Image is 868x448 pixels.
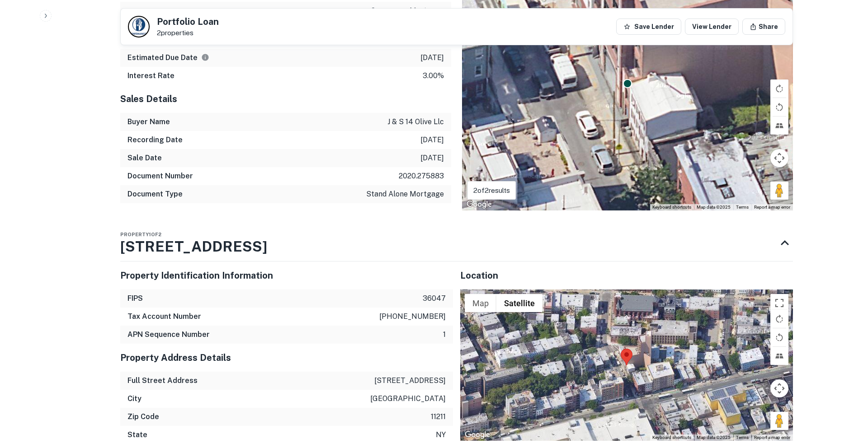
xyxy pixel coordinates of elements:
[736,435,749,440] a: Terms (opens in new tab)
[127,52,209,63] h6: Estimated Due Date
[431,411,446,422] p: 11211
[754,435,790,440] a: Report a map error
[127,153,162,163] h6: Sale Date
[770,328,788,346] button: Rotate map counterclockwise
[127,375,198,386] h6: Full Street Address
[460,269,793,282] h5: Location
[754,205,790,210] a: Report a map error
[374,375,446,386] p: [STREET_ADDRESS]
[697,435,731,440] span: Map data ©2025
[423,70,444,81] p: 3.00%
[465,294,496,312] button: Show street map
[652,204,691,210] button: Keyboard shortcuts
[823,376,868,419] iframe: Chat Widget
[616,19,681,35] button: Save Lender
[742,19,785,35] button: Share
[120,236,267,257] h3: [STREET_ADDRESS]
[370,393,446,404] p: [GEOGRAPHIC_DATA]
[157,29,219,37] p: 2 properties
[366,189,444,200] p: stand alone mortgage
[770,117,788,135] button: Tilt map
[127,171,193,182] h6: Document Number
[127,117,170,127] h6: Buyer Name
[652,434,691,441] button: Keyboard shortcuts
[464,199,494,210] a: Open this area in Google Maps (opens a new window)
[770,79,788,98] button: Rotate map clockwise
[127,429,147,440] h6: State
[770,182,788,200] button: Drag Pegman onto the map to open Street View
[420,52,444,63] p: [DATE]
[379,311,446,322] p: [PHONE_NUMBER]
[770,98,788,116] button: Rotate map counterclockwise
[770,412,788,430] button: Drag Pegman onto the map to open Street View
[770,149,788,167] button: Map camera controls
[127,293,143,304] h6: FIPS
[420,153,444,163] p: [DATE]
[120,225,793,261] div: Property1of2[STREET_ADDRESS]
[473,185,510,196] p: 2 of 2 results
[127,135,183,145] h6: Recording Date
[443,329,446,340] p: 1
[127,311,201,322] h6: Tax Account Number
[363,5,444,27] p: owemanco mortgage holding corporation
[120,269,453,282] h5: Property Identification Information
[770,379,788,397] button: Map camera controls
[127,70,175,81] h6: Interest Rate
[387,117,444,127] p: j & s 14 olive llc
[157,17,219,26] h5: Portfolio Loan
[464,199,494,210] img: Google
[420,135,444,145] p: [DATE]
[697,205,731,210] span: Map data ©2025
[127,393,142,404] h6: City
[436,429,446,440] p: ny
[423,293,446,304] p: 36047
[127,329,210,340] h6: APN Sequence Number
[770,310,788,328] button: Rotate map clockwise
[685,19,739,35] a: View Lender
[120,232,161,237] span: Property 1 of 2
[399,171,444,182] p: 2020.275883
[120,351,453,364] h5: Property Address Details
[127,189,183,200] h6: Document Type
[127,411,159,422] h6: Zip Code
[462,429,492,441] a: Open this area in Google Maps (opens a new window)
[770,347,788,365] button: Tilt map
[462,429,492,441] img: Google
[736,205,749,210] a: Terms (opens in new tab)
[120,92,451,106] h5: Sales Details
[496,294,542,312] button: Show satellite imagery
[201,53,209,61] svg: Estimate is based on a standard schedule for this type of loan.
[770,294,788,312] button: Toggle fullscreen view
